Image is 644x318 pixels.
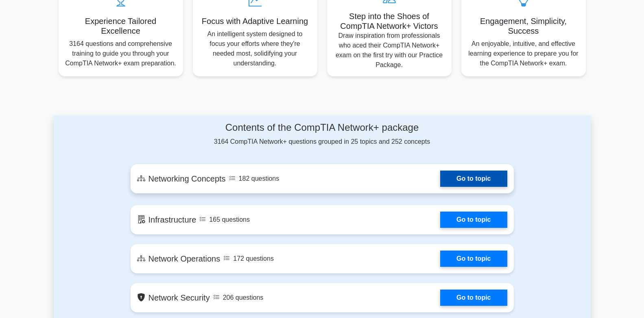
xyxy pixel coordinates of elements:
h5: Engagement, Simplicity, Success [468,16,579,36]
h5: Focus with Adaptive Learning [199,16,311,26]
p: An enjoyable, intuitive, and effective learning experience to prepare you for the CompTIA Network... [468,39,579,68]
p: An intelligent system designed to focus your efforts where they're needed most, solidifying your ... [199,29,311,68]
a: Go to topic [440,290,507,306]
p: 3164 questions and comprehensive training to guide you through your CompTIA Network+ exam prepara... [65,39,177,68]
div: 3164 CompTIA Network+ questions grouped in 25 topics and 252 concepts [131,122,514,147]
h5: Experience Tailored Excellence [65,16,177,36]
h4: Contents of the CompTIA Network+ package [131,122,514,134]
p: Draw inspiration from professionals who aced their CompTIA Network+ exam on the first try with ou... [334,31,445,70]
a: Go to topic [440,251,507,267]
h5: Step into the Shoes of CompTIA Network+ Victors [334,11,445,31]
a: Go to topic [440,171,507,187]
a: Go to topic [440,212,507,228]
